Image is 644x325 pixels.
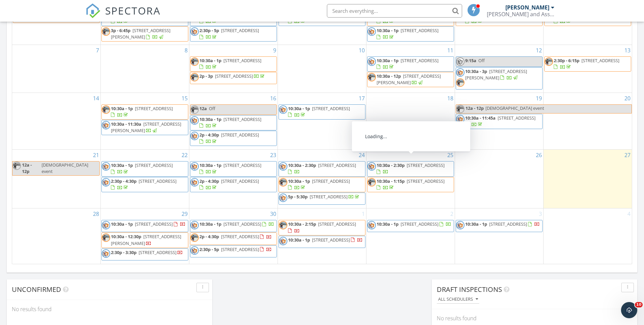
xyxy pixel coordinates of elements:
span: [STREET_ADDRESS] [221,233,259,240]
img: img_8463.jpg [102,105,110,114]
span: [STREET_ADDRESS] [310,194,348,200]
span: [STREET_ADDRESS] [318,162,356,168]
span: Draft Inspections [437,285,502,294]
div: Steele and Associates [487,11,554,18]
img: img_8463.jpg [102,233,110,242]
a: Go to September 7, 2025 [95,45,100,56]
span: Off [478,57,485,64]
span: 2:30p - 5p [199,246,219,252]
td: Go to September 8, 2025 [101,45,189,93]
a: 10:30a - 1p [STREET_ADDRESS] [367,220,454,232]
a: 10:30a - 1p [STREET_ADDRESS] [190,220,277,232]
span: [STREET_ADDRESS][PERSON_NAME] [111,121,181,133]
a: 10:30a - 1p [STREET_ADDRESS] [279,104,365,120]
img: logo_thumb.jpg [456,68,464,77]
span: 5p - 5:30p [288,194,308,200]
a: 3p - 6:45p [STREET_ADDRESS][PERSON_NAME] [111,27,170,40]
span: 10:30a - 1:15p [377,178,405,184]
img: img_8463.jpg [102,27,110,36]
td: Go to September 11, 2025 [366,45,455,93]
span: [STREET_ADDRESS] [407,178,445,184]
a: Go to September 24, 2025 [357,150,366,160]
img: img_8463.jpg [367,178,376,186]
a: Go to September 11, 2025 [446,45,455,56]
a: Go to September 27, 2025 [623,150,632,160]
span: 2:30p - 5p [199,27,219,33]
img: logo_thumb.jpg [367,162,376,171]
td: Go to September 27, 2025 [543,150,632,208]
td: Go to September 19, 2025 [455,93,543,150]
a: 5p - 5:30p [STREET_ADDRESS] [279,193,365,205]
a: 10:30a - 2:15p [STREET_ADDRESS] [465,12,533,24]
img: img_8463.jpg [456,78,464,87]
a: 10:30a - 1p [STREET_ADDRESS] [377,57,438,70]
a: 10:30a - 2:30p [STREET_ADDRESS] [377,162,445,175]
span: [STREET_ADDRESS] [135,162,173,168]
a: 10:30a - 1p [STREET_ADDRESS] [279,177,365,192]
a: 10:30a - 1p [STREET_ADDRESS] [101,104,188,120]
a: Go to September 25, 2025 [446,150,455,160]
span: 2:30p - 4:30p [111,178,137,184]
a: Go to October 3, 2025 [538,208,543,219]
td: Go to September 7, 2025 [12,45,101,93]
a: 10:30a - 2:30p [STREET_ADDRESS] [367,161,454,176]
img: img_8463.jpg [13,161,21,170]
a: 10:30a - 11:30a [STREET_ADDRESS][PERSON_NAME] [101,120,188,135]
td: Go to September 21, 2025 [12,150,101,208]
a: Go to September 15, 2025 [180,93,189,104]
a: 10:30a - 1p [STREET_ADDRESS] [190,161,277,176]
img: logo_thumb.jpg [190,27,199,36]
td: Go to September 22, 2025 [101,150,189,208]
td: Go to September 18, 2025 [366,93,455,150]
span: [DEMOGRAPHIC_DATA] event [42,162,88,174]
a: 10:30a - 1p [STREET_ADDRESS] [111,105,173,118]
span: 9:15a [465,57,476,64]
span: [STREET_ADDRESS][PERSON_NAME] [377,73,441,85]
img: logo_thumb.jpg [367,57,376,66]
img: img_8463.jpg [279,221,287,229]
span: 10:30a - 1p [199,57,221,64]
span: 2p - 3p [199,73,213,79]
a: Go to September 26, 2025 [534,150,543,160]
a: 10:30a - 1p [STREET_ADDRESS] [288,178,350,191]
span: [STREET_ADDRESS] [312,105,350,111]
a: 2:30p - 4:30p [STREET_ADDRESS] [101,177,188,192]
span: 3p - 6:45p [111,27,130,33]
a: 10:30a - 1p [STREET_ADDRESS] [288,105,350,118]
span: 10:30a - 1p [199,221,221,227]
a: Go to September 19, 2025 [534,93,543,104]
a: 10:30a - 2:30p [STREET_ADDRESS] [288,162,356,175]
td: Go to September 12, 2025 [455,45,543,93]
span: 2p - 4:30p [199,233,219,240]
a: 10:30a - 1p [STREET_ADDRESS] [465,221,540,227]
a: 2p - 4:30p [STREET_ADDRESS] [199,132,259,144]
td: Go to October 3, 2025 [455,208,543,264]
td: Go to September 30, 2025 [189,208,278,264]
td: Go to October 4, 2025 [543,208,632,264]
img: logo_thumb.jpg [279,237,287,245]
a: Go to September 20, 2025 [623,93,632,104]
img: logo_thumb.jpg [102,162,110,171]
span: 10:30a - 1p [199,116,221,122]
img: logo_thumb.jpg [102,178,110,186]
a: 10:30a - 1p [STREET_ADDRESS] [199,116,261,129]
span: [STREET_ADDRESS] [139,178,176,184]
a: 2p - 3p [STREET_ADDRESS] [190,72,277,84]
img: logo_thumb.jpg [190,246,199,255]
a: 3p - 6:45p [STREET_ADDRESS][PERSON_NAME] [101,26,188,42]
a: Go to September 22, 2025 [180,150,189,160]
a: Go to October 4, 2025 [626,208,632,219]
span: 10:30a - 1p [199,162,221,168]
span: [STREET_ADDRESS][PERSON_NAME] [111,233,181,246]
span: 10:30a - 11:30a [111,121,141,127]
a: 10:30a - 2:15p [STREET_ADDRESS] [288,221,356,233]
span: 10:30a - 3p [465,68,487,74]
span: 10:30a - 1p [111,221,133,227]
img: logo_thumb.jpg [190,116,199,125]
img: logo_thumb.jpg [456,221,464,229]
a: 10:30a - 1:15p [STREET_ADDRESS] [367,177,454,192]
a: 10:30a - 1p [STREET_ADDRESS] [111,221,186,227]
a: 10:30a - 3p [STREET_ADDRESS][PERSON_NAME] [456,67,543,90]
a: 10:30a - 2:15p [STREET_ADDRESS] [279,220,365,235]
span: [STREET_ADDRESS] [221,27,259,33]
